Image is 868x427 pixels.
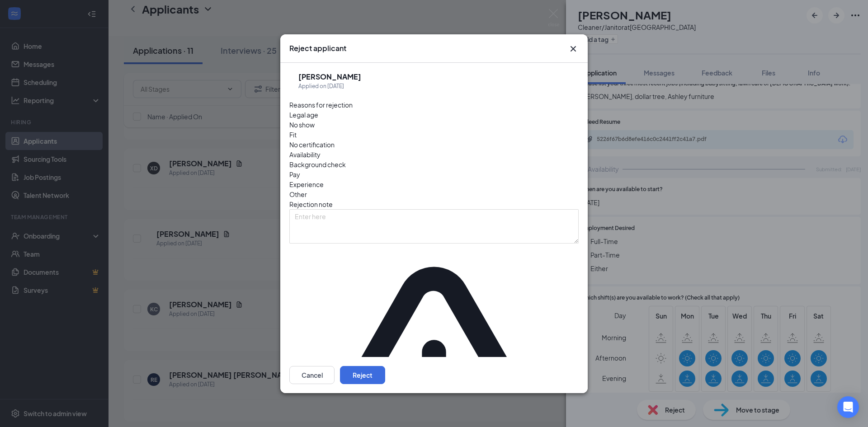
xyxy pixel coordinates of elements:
[289,110,318,120] span: Legal age
[298,72,361,82] h5: [PERSON_NAME]
[289,43,346,53] h3: Reject applicant
[568,43,579,54] svg: Cross
[289,150,321,160] span: Availability
[289,140,335,150] span: No certification
[298,82,361,91] div: Applied on [DATE]
[289,366,335,384] button: Cancel
[289,179,324,189] span: Experience
[568,43,579,54] button: Close
[289,160,346,169] span: Background check
[289,189,307,199] span: Other
[340,366,385,384] button: Reject
[289,200,333,208] span: Rejection note
[837,396,859,418] div: Open Intercom Messenger
[289,169,300,179] span: Pay
[289,130,297,140] span: Fit
[289,101,353,109] span: Reasons for rejection
[289,120,315,130] span: No show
